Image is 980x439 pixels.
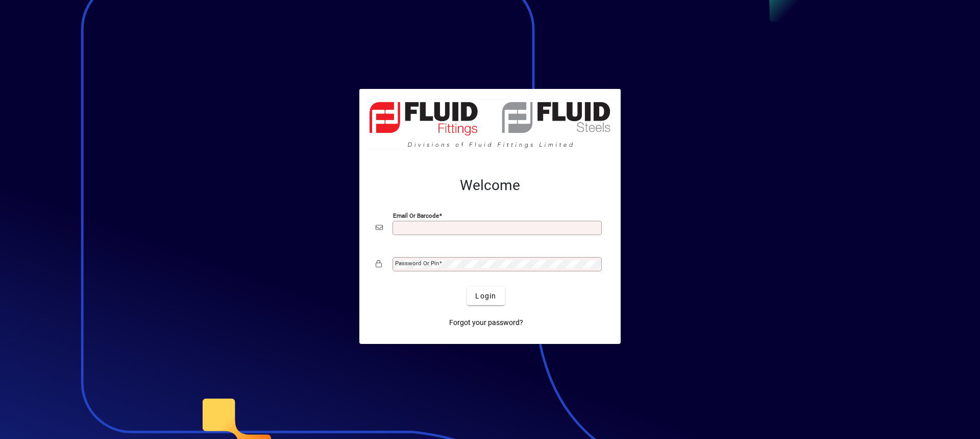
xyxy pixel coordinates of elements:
[445,313,527,332] a: Forgot your password?
[449,317,523,328] span: Forgot your password?
[376,177,604,194] h2: Welcome
[395,260,439,267] mat-label: Password or Pin
[393,212,439,219] mat-label: Email or Barcode
[475,291,496,302] span: Login
[467,287,504,305] button: Login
